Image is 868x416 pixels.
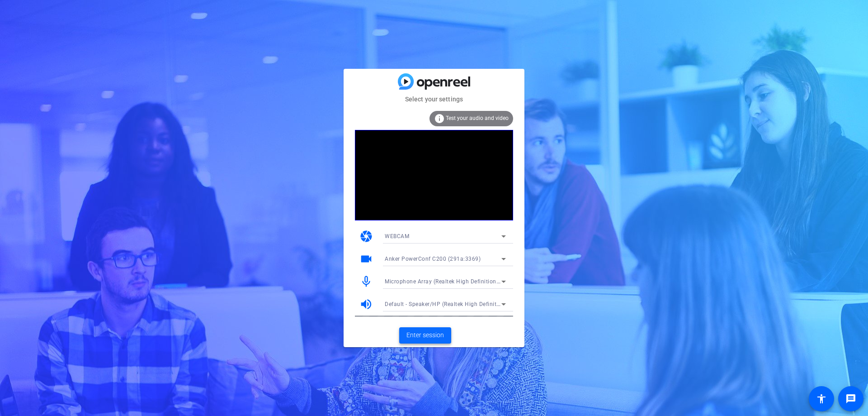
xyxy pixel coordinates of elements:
[816,393,827,404] mat-icon: accessibility
[434,113,445,124] mat-icon: info
[359,230,373,243] mat-icon: camera
[406,330,444,340] span: Enter session
[359,252,373,266] mat-icon: videocam
[344,94,524,104] mat-card-subtitle: Select your settings
[385,233,409,239] span: WEBCAM
[385,277,515,285] span: Microphone Array (Realtek High Definition Audio)
[385,256,481,262] span: Anker PowerConf C200 (291a:3369)
[845,393,856,404] mat-icon: message
[446,115,509,121] span: Test your audio and video
[399,327,451,344] button: Enter session
[385,300,524,307] span: Default - Speaker/HP (Realtek High Definition Audio)
[398,73,470,89] img: blue-gradient.svg
[359,297,373,311] mat-icon: volume_up
[359,275,373,288] mat-icon: mic_none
